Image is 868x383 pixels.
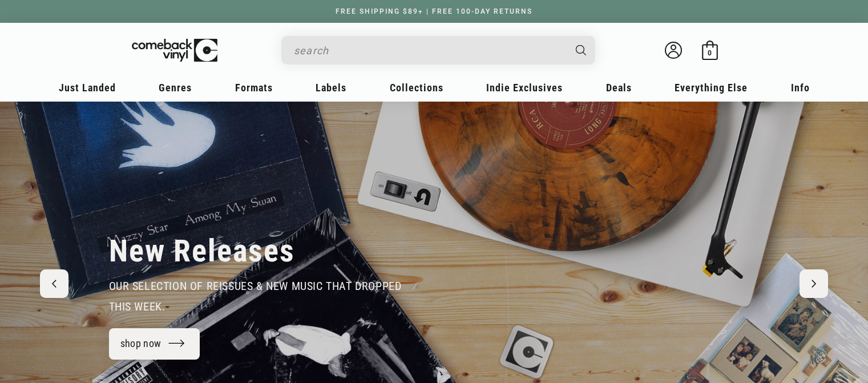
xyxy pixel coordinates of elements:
a: FREE SHIPPING $89+ | FREE 100-DAY RETURNS [324,7,544,15]
span: Collections [390,82,443,94]
span: Just Landed [59,82,116,94]
span: Deals [606,82,632,94]
div: Search [281,36,595,64]
button: Previous slide [40,269,68,298]
span: Formats [235,82,273,94]
button: Next slide [800,269,828,298]
span: Labels [316,82,346,94]
span: Info [791,82,810,94]
span: 0 [708,49,712,57]
button: Search [566,36,596,64]
h2: New Releases [109,232,295,270]
span: Genres [159,82,192,94]
input: search [294,39,564,62]
span: our selection of reissues & new music that dropped this week. [109,279,402,313]
span: Indie Exclusives [486,82,563,94]
span: Everything Else [675,82,748,94]
a: shop now [109,328,200,360]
